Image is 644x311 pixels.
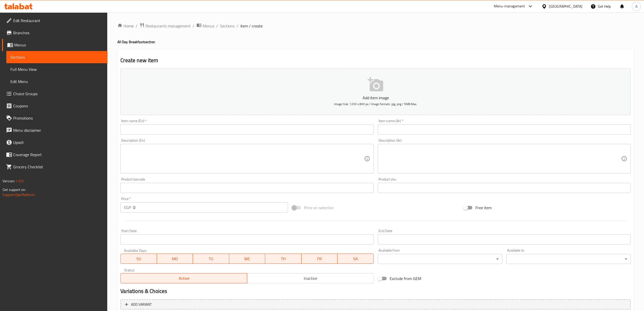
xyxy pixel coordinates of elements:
span: Free item [475,205,492,211]
span: 1.0.0 [16,178,24,184]
span: Coupons [13,103,103,109]
span: MO [159,255,191,263]
span: Edit Restaurant [13,18,103,24]
div: ​ [506,254,631,264]
button: FR [301,254,338,264]
span: Inactive [249,275,372,282]
button: TU [193,254,229,264]
div: ​ [378,254,502,264]
a: Restaurants management [139,23,191,29]
a: Support.OpsPlatform [3,191,35,198]
span: Sections [10,54,103,60]
a: Sections [6,51,108,63]
span: Exclude from GEM [390,275,421,282]
div: Menu-management [494,3,525,9]
span: Branches [13,30,103,36]
button: Add item imageImage Size: 1200 x 800 px / Image formats: jpg, png / 5MB Max. [120,69,631,115]
button: Active [120,273,247,283]
span: Coverage Report [13,152,103,158]
span: item / create [240,23,263,29]
input: Please enter price [133,202,288,212]
a: Menus [2,39,108,51]
span: Menus [203,23,214,29]
button: SA [337,254,374,264]
a: Sections [220,23,235,29]
a: Coupons [2,100,108,112]
p: Add item image [128,95,623,101]
span: Restaurants management [146,23,191,29]
span: Menus [14,42,103,48]
button: Add variant [120,299,631,310]
span: Version: [3,178,15,184]
span: Upsell [13,139,103,145]
li: / [136,23,137,29]
span: Price on selection [304,205,334,211]
input: Enter name Ar [378,124,631,135]
span: Grocery Checklist [13,164,103,170]
span: Choice Groups [13,91,103,97]
a: Branches [2,27,108,39]
span: Get support on: [3,186,26,193]
a: Choice Groups [2,88,108,100]
a: Edit Restaurant [2,14,108,27]
span: Edit Menu [10,78,103,85]
span: Image Size: 1200 x 800 px / Image formats: jpg, png / 5MB Max. [334,101,417,107]
span: Active [123,275,245,282]
button: MO [157,254,193,264]
a: Promotions [2,112,108,124]
a: Menu disclaimer [2,124,108,136]
li: / [237,23,238,29]
button: WE [229,254,265,264]
span: Add variant [131,301,152,308]
span: FR [303,255,336,263]
input: Enter name En [120,124,373,135]
span: Promotions [13,115,103,121]
button: TH [265,254,301,264]
nav: breadcrumb [117,23,634,29]
a: Edit Menu [6,75,108,88]
h2: Variations & Choices [120,287,631,295]
span: Menu disclaimer [13,127,103,133]
a: Full Menu View [6,63,108,75]
li: / [193,23,194,29]
span: A [635,4,637,9]
button: SU [120,254,157,264]
a: Home [117,23,134,29]
a: Grocery Checklist [2,161,108,173]
a: Upsell [2,136,108,149]
span: TH [267,255,299,263]
div: [GEOGRAPHIC_DATA] [549,4,582,9]
h4: All Day Breakfast section [117,39,634,44]
input: Please enter product sku [378,183,631,193]
span: SA [339,255,372,263]
h2: Create new item [120,57,631,64]
span: WE [231,255,263,263]
a: Coverage Report [2,149,108,161]
input: Please enter product barcode [120,183,373,193]
li: / [216,23,218,29]
span: SU [123,255,155,263]
span: TU [195,255,227,263]
span: Full Menu View [10,66,103,72]
button: Inactive [247,273,374,283]
p: EGP [124,204,131,210]
a: Menus [196,23,214,29]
